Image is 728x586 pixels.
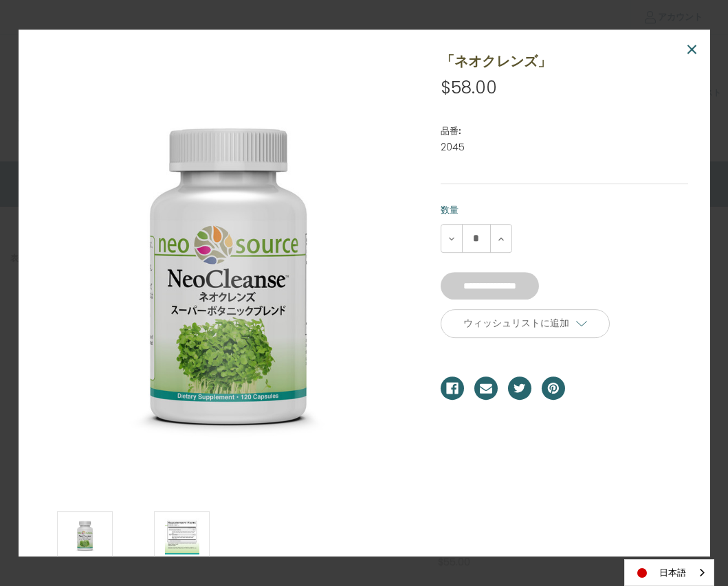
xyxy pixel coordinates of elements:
a: 日本語 [625,560,714,585]
img: 「ネオクレンズ」 [68,513,102,559]
img: 「ネオクレンズ」 [58,106,402,449]
img: 「ネオクレンズ」 [165,513,199,559]
span: $58.00 [441,76,497,100]
aside: Language selected: 日本語 [624,559,714,586]
dd: 2045 [441,140,688,155]
dt: 品番: [441,125,685,139]
span: ウィッシュリストに追加 [463,317,569,330]
a: ウィッシュリストに追加 [441,310,610,339]
h1: 「ネオクレンズ」 [441,51,688,71]
div: Language [624,559,714,586]
label: 数量 [441,203,688,217]
span: × [685,34,698,65]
